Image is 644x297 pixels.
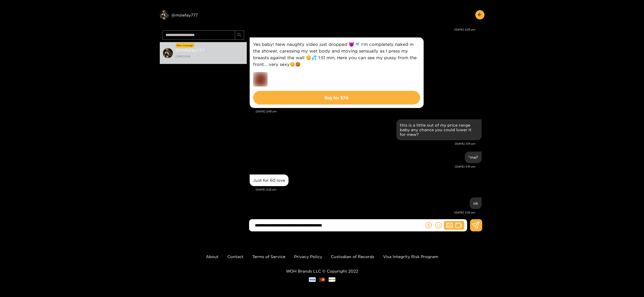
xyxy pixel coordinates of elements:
div: ok [473,201,478,206]
div: Sep. 17, 2:40 pm [250,37,424,108]
button: Buy for $70 [253,91,420,105]
a: Custodian of Records [331,254,374,259]
strong: [DATE] 15:24 [175,54,244,59]
a: Privacy Policy [294,254,322,259]
div: Sep. 17, 3:01 pm [465,152,482,163]
span: picture [446,222,453,228]
div: this is a little out of my price range baby any chance you could lower it for mew? [400,123,478,137]
a: Contact [227,254,244,259]
div: [DATE] 3:24 pm [250,210,476,215]
div: [DATE] 3:01 pm [250,142,476,146]
a: About [206,254,219,259]
img: preview [253,72,268,87]
p: Yes baby! New naughty video just dropped 😈🚿 I'm completely naked in the shower, caressing my wet ... [253,41,420,68]
div: New message [176,43,194,47]
button: dollar [424,221,433,230]
div: [DATE] 2:40 pm [256,109,482,114]
div: Just for 60 love [253,178,285,183]
span: smile [435,222,442,228]
span: search [237,33,242,38]
button: search [235,30,244,40]
div: [DATE] 2:30 pm [250,28,476,32]
strong: @ mslefay777 [175,48,204,53]
span: arrow-left [478,12,482,17]
button: arrow-left [475,10,485,19]
button: picturevideo-camera [444,221,464,230]
div: [DATE] 3:22 pm [256,188,482,192]
img: conversation [163,48,173,58]
div: [DATE] 3:01 pm [250,165,476,169]
a: Terms of Service [252,254,285,259]
div: @mslefay777 [160,10,247,19]
a: Visa Integrity Risk Program [383,254,438,259]
span: dollar [425,222,432,228]
div: Sep. 17, 3:24 pm [470,197,482,209]
span: video-camera [456,222,462,228]
div: Sep. 17, 3:01 pm [396,119,482,140]
div: Sep. 17, 3:22 pm [250,174,289,186]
